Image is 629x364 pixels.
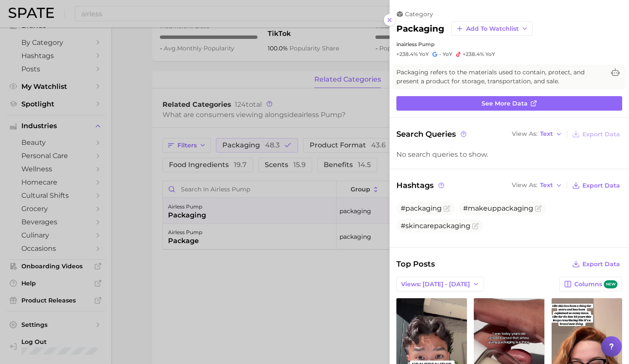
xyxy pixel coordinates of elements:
span: +238.4% [396,51,418,57]
span: +238.4% [463,51,484,57]
span: Export Data [582,261,620,268]
span: Search Queries [396,128,468,140]
span: Top Posts [396,258,435,270]
button: Add to Watchlist [451,21,533,36]
button: Flag as miscategorized or irrelevant [443,205,450,212]
span: new [604,280,617,288]
span: #packaging [401,204,442,212]
button: Flag as miscategorized or irrelevant [472,223,479,229]
button: View AsText [510,129,564,140]
span: View As [512,132,537,136]
span: category [405,10,433,18]
div: in [396,41,622,47]
span: airless pump [401,41,434,47]
span: #makeuppackaging [463,204,533,212]
h2: packaging [396,23,444,34]
span: Packaging refers to the materials used to contain, protect, and present a product for storage, tr... [396,68,605,86]
span: Add to Watchlist [466,25,519,32]
span: Hashtags [396,179,446,191]
span: Views: [DATE] - [DATE] [401,281,470,288]
span: Export Data [582,182,620,189]
span: YoY [485,51,495,58]
span: Text [540,132,553,136]
span: View As [512,183,537,188]
span: - [439,51,441,57]
button: Export Data [570,179,622,191]
span: #skincarepackaging [401,222,470,230]
button: Flag as miscategorized or irrelevant [535,205,542,212]
button: Views: [DATE] - [DATE] [396,277,484,291]
span: YoY [419,51,429,58]
span: See more data [481,100,528,107]
button: View AsText [510,180,564,191]
button: Columnsnew [559,277,622,291]
span: Text [540,183,553,188]
span: YoY [443,51,452,58]
button: Export Data [570,128,622,140]
span: Export Data [582,131,620,138]
span: Columns [574,280,617,288]
button: Export Data [570,258,622,270]
a: See more data [396,96,622,111]
div: No search queries to show. [396,150,622,159]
